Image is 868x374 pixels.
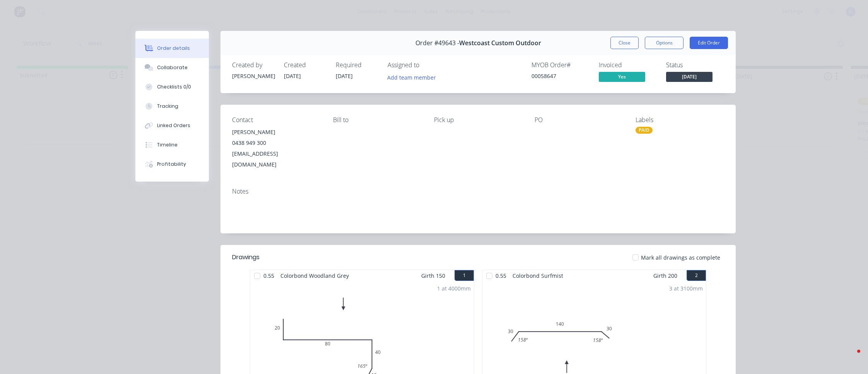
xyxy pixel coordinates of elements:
span: [DATE] [336,72,353,80]
div: 0438 949 300 [232,138,321,148]
span: Order #49643 - [415,39,459,47]
span: 0.55 [492,270,509,281]
div: Status [666,61,724,69]
div: Linked Orders [157,122,190,129]
button: [DATE] [666,72,713,83]
div: MYOB Order # [531,61,589,69]
button: Tracking [135,97,209,116]
iframe: Intercom live chat [842,348,860,366]
div: Timeline [157,141,178,148]
span: Westcoast Custom Outdoor [459,39,541,47]
div: [PERSON_NAME] [232,72,275,80]
div: Labels [636,116,724,124]
div: PO [535,116,623,124]
button: Close [610,37,639,49]
button: Linked Orders [135,116,209,135]
button: Timeline [135,135,209,155]
div: Profitability [157,161,186,168]
button: Add team member [388,72,440,82]
button: Options [645,37,683,49]
button: Order details [135,39,209,58]
div: [PERSON_NAME]0438 949 300[EMAIL_ADDRESS][DOMAIN_NAME] [232,127,321,170]
div: Invoiced [599,61,657,69]
button: Edit Order [690,37,728,49]
div: [PERSON_NAME] [232,127,321,138]
span: Colorbond Woodland Grey [277,270,352,281]
div: Created by [232,61,275,69]
span: Mark all drawings as complete [641,253,720,262]
div: Tracking [157,103,178,110]
span: [DATE] [284,72,301,80]
button: Collaborate [135,58,209,77]
div: Assigned to [388,61,465,69]
div: Contact [232,116,321,124]
span: 0.55 [260,270,277,281]
span: Girth 150 [421,270,445,281]
div: 3 at 3100mm [669,284,703,292]
div: Required [336,61,378,69]
div: [EMAIL_ADDRESS][DOMAIN_NAME] [232,148,321,170]
div: Notes [232,188,724,195]
button: Profitability [135,155,209,174]
div: 1 at 4000mm [437,284,471,292]
span: Yes [599,72,645,82]
button: 1 [455,270,474,281]
div: Pick up [434,116,523,124]
div: Drawings [232,253,260,262]
div: 00058647 [531,72,589,80]
span: Colorbond Surfmist [509,270,566,281]
button: 2 [687,270,706,281]
div: PAID [636,127,653,134]
div: Checklists 0/0 [157,83,191,90]
button: Checklists 0/0 [135,77,209,97]
div: Order details [157,45,190,52]
div: Collaborate [157,64,188,71]
span: Girth 200 [653,270,677,281]
div: Created [284,61,326,69]
span: [DATE] [666,72,713,82]
div: Bill to [333,116,422,124]
button: Add team member [383,72,440,82]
